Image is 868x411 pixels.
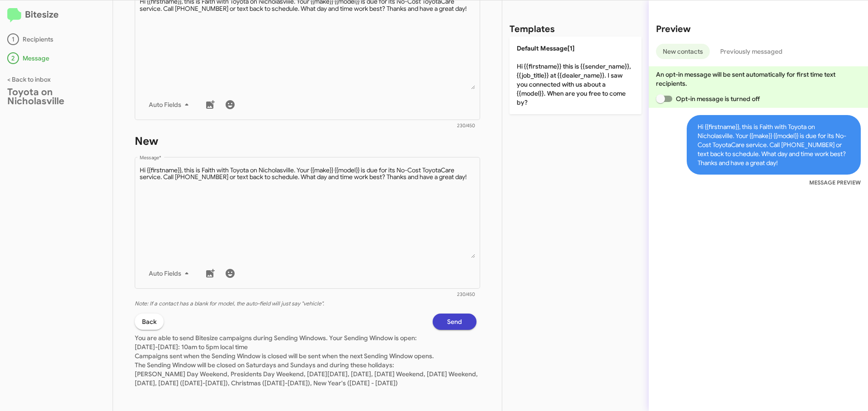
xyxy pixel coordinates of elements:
img: logo-minimal.svg [7,8,21,23]
h2: Preview [656,22,861,37]
i: Note: If a contact has a blank for model, the auto-field will just say "vehicle". [135,300,324,307]
h2: Templates [509,22,555,37]
span: Auto Fields [149,97,192,113]
span: Opt-in message is turned off [676,93,760,104]
div: Toyota on Nicholasville [7,88,105,106]
span: New contacts [663,44,703,59]
div: Recipients [7,33,105,45]
mat-hint: 230/450 [457,123,475,129]
button: Send [433,314,476,330]
button: Back [135,314,164,330]
div: 2 [7,52,19,64]
span: Auto Fields [149,265,192,282]
button: New contacts [656,44,710,59]
div: Message [7,52,105,64]
span: Send [447,314,462,330]
p: Hi {{firstname}} this is {{sender_name}}, {{job_title}} at {{dealer_name}}. I saw you connected w... [509,37,642,114]
span: Hi {{firstname}}, this is Faith with Toyota on Nicholasville. Your {{make}} {{model}} is due for ... [687,115,861,175]
span: Back [142,314,156,330]
p: An opt-in message will be sent automatically for first time text recipients. [656,70,861,88]
mat-hint: 230/450 [457,292,475,297]
button: Auto Fields [142,97,199,113]
h1: New [135,134,480,148]
span: You are able to send Bitesize campaigns during Sending Windows. Your Sending Window is open: [DAT... [135,334,478,387]
small: MESSAGE PREVIEW [809,178,861,187]
button: Auto Fields [142,265,199,282]
span: Default Message[1] [517,44,575,52]
span: Previously messaged [720,44,783,59]
a: < Back to inbox [7,75,51,83]
button: Previously messaged [713,44,789,59]
div: 1 [7,33,19,45]
h2: Bitesize [7,8,105,23]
